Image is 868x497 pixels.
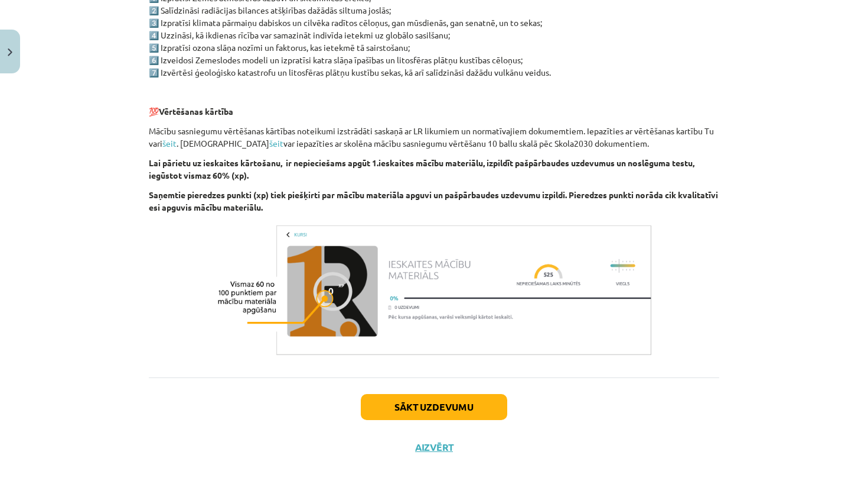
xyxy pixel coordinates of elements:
[149,125,719,150] p: Mācību sasniegumu vērtēšanas kārtības noteikumi izstrādāti saskaņā ar LR likumiem un normatīvajie...
[149,157,694,180] strong: Lai pārietu uz ieskaites kārtošanu, ir nepieciešams apgūt 1.ieskaites mācību materiālu, izpildīt ...
[149,105,719,118] p: 💯
[269,138,283,149] a: šeit
[159,106,233,117] strong: Vērtēšanas kārtība
[412,441,456,453] button: Aizvērt
[149,189,718,212] strong: Saņemtie pieredzes punkti (xp) tiek piešķirti par mācību materiāla apguvi un pašpārbaudes uzdevum...
[361,394,507,420] button: Sākt uzdevumu
[8,49,12,56] img: icon-close-lesson-0947bae3869378f0d4975bcd49f059093ad1ed9edebbc8119c70593378902aed.svg
[162,138,177,149] a: šeit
